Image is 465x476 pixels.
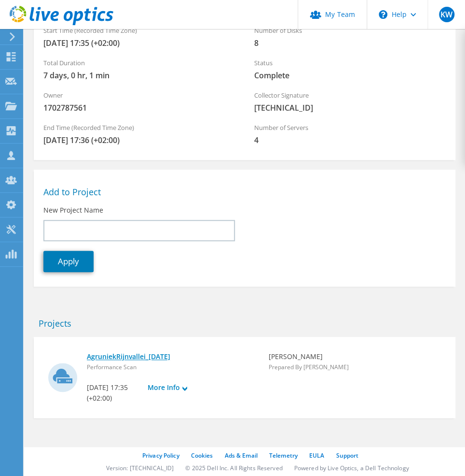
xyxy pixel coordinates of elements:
span: Prepared By [PERSON_NAME] [269,363,349,371]
span: 1702787561 [43,102,235,113]
b: [DATE] 17:35 (+02:00) [87,382,138,404]
label: Owner [43,90,235,100]
b: [PERSON_NAME] [269,351,441,362]
span: 7 days, 0 hr, 1 min [43,70,235,81]
span: 4 [254,135,446,145]
span: Performance Scan [87,363,137,371]
span: [DATE] 17:35 (+02:00) [43,38,235,48]
span: 8 [254,38,446,48]
label: Number of Servers [254,123,446,132]
span: Complete [254,70,446,81]
li: Powered by Live Optics, a Dell Technology [294,464,409,472]
a: Support [336,451,358,460]
h2: Projects [39,318,451,329]
a: Privacy Policy [142,451,179,460]
a: Cookies [191,451,213,460]
h2: Add to Project [43,187,446,197]
a: EULA [309,451,324,460]
label: Status [254,58,446,68]
a: More Info [148,382,199,393]
label: Number of Disks [254,26,446,35]
span: [TECHNICAL_ID] [254,102,446,113]
li: © 2025 Dell Inc. All Rights Reserved [185,464,282,472]
a: Telemetry [269,451,298,460]
span: [DATE] 17:36 (+02:00) [43,135,235,145]
li: Version: [TECHNICAL_ID] [106,464,174,472]
label: End Time (Recorded Time Zone) [43,123,235,132]
span: KW [439,7,454,22]
label: Start Time (Recorded Time Zone) [43,26,235,35]
a: Apply [43,251,94,272]
label: New Project Name [43,205,103,215]
label: Collector Signature [254,90,446,100]
svg: \n [379,10,387,19]
a: AgruniekRijnvallei_[DATE] [87,351,259,362]
a: Ads & Email [224,451,257,460]
label: Total Duration [43,58,235,68]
